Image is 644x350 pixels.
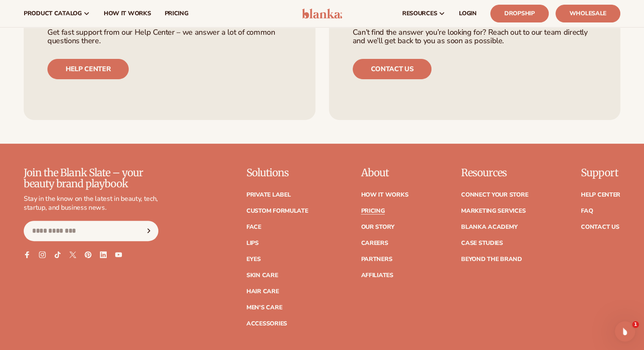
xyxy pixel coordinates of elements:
[461,256,522,262] a: Beyond the brand
[353,59,432,79] a: Contact us
[402,10,437,17] span: resources
[246,167,308,178] p: Solutions
[246,256,261,262] a: Eyes
[24,167,158,190] p: Join the Blank Slate – your beauty brand playbook
[632,321,639,328] span: 1
[461,208,525,214] a: Marketing services
[246,321,287,327] a: Accessories
[361,208,384,214] a: Pricing
[164,10,188,17] span: pricing
[246,240,259,246] a: Lips
[47,28,292,45] p: Get fast support from our Help Center – we answer a lot of common questions there.
[246,224,261,230] a: Face
[104,10,151,17] span: How It Works
[353,28,597,45] p: Can’t find the answer you’re looking for? Reach out to our team directly and we’ll get back to yo...
[615,321,635,342] iframe: Intercom live chat
[581,208,593,214] a: FAQ
[246,272,278,278] a: Skin Care
[246,289,279,294] a: Hair Care
[24,10,82,17] span: product catalog
[246,208,308,214] a: Custom formulate
[461,192,528,198] a: Connect your store
[461,167,528,178] p: Resources
[139,221,158,241] button: Subscribe
[581,192,620,198] a: Help Center
[361,272,393,278] a: Affiliates
[361,240,388,246] a: Careers
[24,194,158,212] p: Stay in the know on the latest in beauty, tech, startup, and business news.
[246,192,290,198] a: Private label
[47,59,129,79] a: Help center
[461,240,503,246] a: Case Studies
[361,224,394,230] a: Our Story
[246,305,282,311] a: Men's Care
[461,224,517,230] a: Blanka Academy
[361,167,408,178] p: About
[302,8,342,19] img: logo
[490,5,549,22] a: Dropship
[459,10,477,17] span: LOGIN
[581,224,619,230] a: Contact Us
[361,256,392,262] a: Partners
[556,5,620,22] a: Wholesale
[361,192,408,198] a: How It Works
[581,167,620,178] p: Support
